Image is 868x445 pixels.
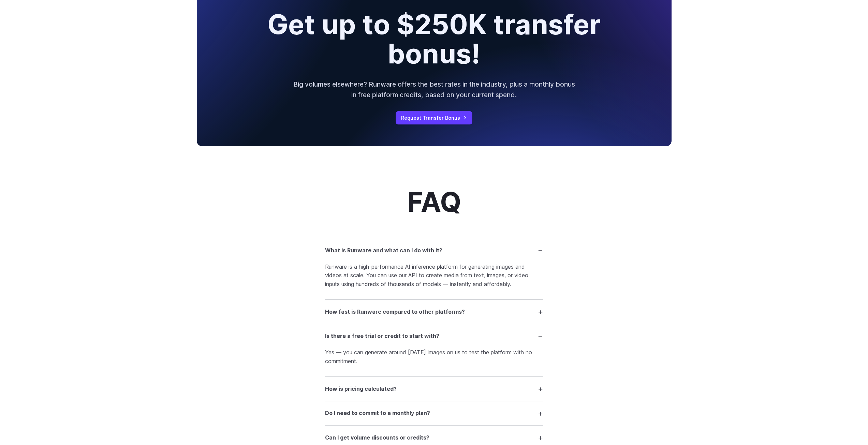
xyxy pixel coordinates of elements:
summary: Is there a free trial or credit to start with? [325,330,543,343]
h2: Get up to $250K transfer bonus! [262,10,606,69]
p: Yes — you can generate around [DATE] images on us to test the platform with no commitment. [325,348,543,366]
summary: Do I need to commit to a monthly plan? [325,407,543,420]
h3: What is Runware and what can I do with it? [325,246,442,255]
p: Runware is a high-performance AI inference platform for generating images and videos at scale. Yo... [325,263,543,289]
p: Big volumes elsewhere? Runware offers the best rates in the industry, plus a monthly bonus in fre... [292,79,576,100]
summary: How fast is Runware compared to other platforms? [325,305,543,318]
summary: Can I get volume discounts or credits? [325,431,543,444]
h3: How fast is Runware compared to other platforms? [325,308,465,316]
h3: Can I get volume discounts or credits? [325,433,429,442]
a: Request Transfer Bonus [396,111,472,124]
h3: Do I need to commit to a monthly plan? [325,409,430,418]
summary: What is Runware and what can I do with it? [325,244,543,257]
h2: FAQ [407,187,461,217]
summary: How is pricing calculated? [325,382,543,395]
h3: Is there a free trial or credit to start with? [325,332,439,341]
h3: How is pricing calculated? [325,385,397,394]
